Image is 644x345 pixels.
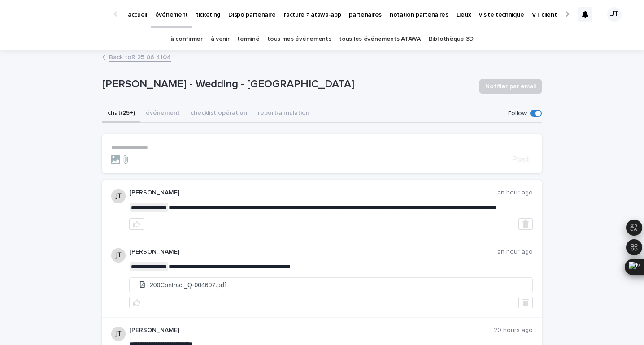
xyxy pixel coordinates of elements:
p: [PERSON_NAME] [129,248,497,256]
a: Bibliothèque 3D [429,29,474,50]
a: tous mes événements [267,29,331,50]
button: checklist opération [185,104,252,123]
a: 200Contract_Q-004697.pdf [130,278,532,293]
a: terminé [237,29,259,50]
button: événement [140,104,185,123]
button: report/annulation [252,104,315,123]
p: an hour ago [497,248,533,256]
a: tous les événements ATAWA [339,29,420,50]
button: Delete post [518,297,533,308]
a: à venir [211,29,230,50]
a: Back toR 25 06 4104 [109,52,171,62]
p: [PERSON_NAME] [129,189,497,197]
p: an hour ago [497,189,533,197]
p: [PERSON_NAME] - Wedding - [GEOGRAPHIC_DATA] [102,78,472,91]
button: like this post [129,218,144,230]
div: JT [607,7,622,22]
button: chat (25+) [102,104,140,123]
button: Notifier par email [479,79,542,94]
p: 20 hours ago [494,327,533,334]
span: Notifier par email [485,82,536,91]
button: Delete post [518,218,533,230]
img: Ls34BcGeRexTGTNfXpUC [18,5,105,23]
button: like this post [129,297,144,308]
button: Post [509,155,533,164]
span: Post [512,155,529,164]
p: Follow [508,110,527,117]
p: [PERSON_NAME] [129,327,494,334]
a: à confirmer [170,29,203,50]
